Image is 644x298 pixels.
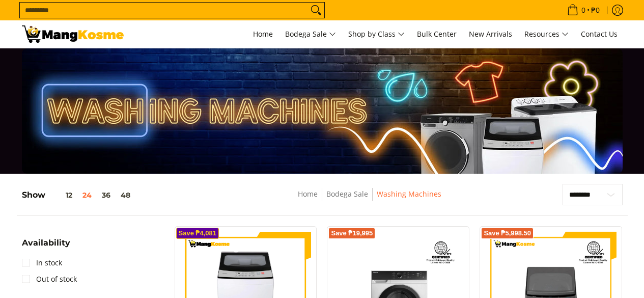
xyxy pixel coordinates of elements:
span: • [564,5,603,16]
button: Search [308,3,324,18]
button: 48 [116,191,135,199]
span: Contact Us [581,29,618,39]
span: Save ₱19,995 [331,230,373,236]
span: Save ₱5,998.50 [484,230,531,236]
a: Contact Us [576,20,623,48]
span: Home [253,29,273,39]
h5: Show [22,190,135,200]
summary: Open [22,239,70,255]
a: In stock [22,255,62,271]
a: Bodega Sale [326,189,368,199]
button: 12 [45,191,77,199]
span: New Arrivals [469,29,512,39]
nav: Breadcrumbs [223,188,515,211]
button: 24 [77,191,97,199]
nav: Main Menu [134,20,623,48]
a: Home [298,189,318,199]
span: Save ₱4,081 [179,230,217,236]
img: Washing Machines l Mang Kosme: Home Appliances Warehouse Sale Partner [22,25,124,43]
span: Availability [22,239,70,247]
span: Shop by Class [348,28,405,41]
button: 36 [97,191,116,199]
a: New Arrivals [464,20,517,48]
a: Out of stock [22,271,77,287]
span: Bodega Sale [285,28,336,41]
a: Washing Machines [377,189,441,199]
a: Shop by Class [343,20,410,48]
a: Home [248,20,278,48]
span: Bulk Center [417,29,457,39]
a: Bodega Sale [280,20,341,48]
a: Bulk Center [412,20,462,48]
span: ₱0 [590,7,601,14]
span: 0 [580,7,587,14]
span: Resources [524,28,569,41]
a: Resources [519,20,574,48]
